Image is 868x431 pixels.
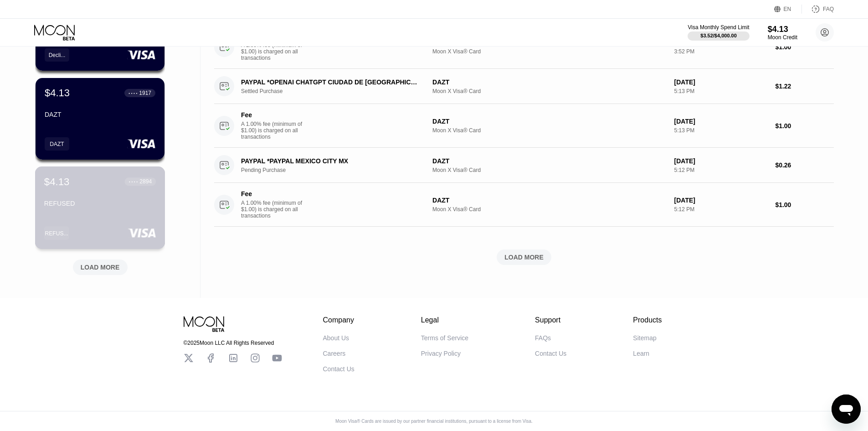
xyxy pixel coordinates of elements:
[214,104,834,148] div: FeeA 1.00% fee (minimum of $1.00) is charged on all transactionsDAZTMoon X Visa® Card[DATE]5:13 P...
[535,350,566,357] div: Contact Us
[323,350,346,357] div: Careers
[774,5,802,14] div: EN
[214,148,834,183] div: PAYPAL *PAYPAL MEXICO CITY MXPending PurchaseDAZTMoon X Visa® Card[DATE]5:12 PM$0.26
[535,334,551,342] div: FAQs
[775,43,834,51] div: $1.00
[775,161,834,169] div: $0.26
[44,200,156,207] div: REFUSED
[241,111,305,119] div: Fee
[432,127,667,134] div: Moon X Visa® Card
[768,34,797,41] div: Moon Credit
[129,180,138,183] div: ● ● ● ●
[323,334,349,342] div: About Us
[432,197,667,204] div: DAZT
[421,350,461,357] div: Privacy Policy
[241,42,309,61] div: A 1.00% fee (minimum of $1.00) is charged on all transactions
[432,88,667,94] div: Moon X Visa® Card
[700,33,737,38] div: $3.52 / $4,000.00
[45,111,155,118] div: DAZT
[535,316,566,324] div: Support
[241,167,431,173] div: Pending Purchase
[674,48,768,55] div: 3:52 PM
[45,87,70,99] div: $4.13
[323,316,354,324] div: Company
[688,24,749,41] div: Visa Monthly Spend Limit$3.52/$4,000.00
[674,167,768,173] div: 5:12 PM
[421,334,468,342] div: Terms of Service
[36,78,164,160] div: $4.13● ● ● ●1917DAZTDAZT
[45,48,69,62] div: Decli...
[241,121,309,140] div: A 1.00% fee (minimum of $1.00) is charged on all transactions
[432,48,667,55] div: Moon X Visa® Card
[432,157,667,165] div: DAZT
[768,25,797,41] div: $4.13Moon Credit
[421,316,468,324] div: Legal
[139,90,151,96] div: 1917
[633,350,649,357] div: Learn
[775,83,834,90] div: $1.22
[674,206,768,213] div: 5:12 PM
[214,183,834,227] div: FeeA 1.00% fee (minimum of $1.00) is charged on all transactionsDAZTMoon X Visa® Card[DATE]5:12 P...
[775,201,834,208] div: $1.00
[323,365,354,373] div: Contact Us
[49,52,66,58] div: Decli...
[328,419,540,424] div: Moon Visa® Cards are issued by our partner financial institutions, pursuant to a license from Visa.
[128,92,138,94] div: ● ● ● ●
[823,6,834,12] div: FAQ
[768,25,797,34] div: $4.13
[674,88,768,94] div: 5:13 PM
[66,256,134,275] div: LOAD MORE
[633,334,656,342] div: Sitemap
[775,122,834,130] div: $1.00
[214,25,834,69] div: FeeA 1.00% fee (minimum of $1.00) is charged on all transactionsREFUSEDMoon X Visa® Card[DATE]3:5...
[241,200,309,219] div: A 1.00% fee (minimum of $1.00) is charged on all transactions
[36,167,164,249] div: $4.13● ● ● ●2894REFUSEDREFUS...
[802,5,834,14] div: FAQ
[504,253,544,261] div: LOAD MORE
[50,141,64,147] div: DAZT
[432,206,667,213] div: Moon X Visa® Card
[674,118,768,125] div: [DATE]
[241,78,418,86] div: PAYPAL *OPENAI CHATGPT CIUDAD DE [GEOGRAPHIC_DATA]
[184,340,282,346] div: © 2025 Moon LLC All Rights Reserved
[139,178,152,185] div: 2894
[784,6,791,12] div: EN
[432,78,667,86] div: DAZT
[832,395,861,424] iframe: Button to launch messaging window
[44,176,70,187] div: $4.13
[674,78,768,86] div: [DATE]
[432,167,667,173] div: Moon X Visa® Card
[45,230,68,236] div: REFUS...
[688,24,749,31] div: Visa Monthly Spend Limit
[241,88,431,94] div: Settled Purchase
[432,118,667,125] div: DAZT
[674,157,768,165] div: [DATE]
[44,226,69,239] div: REFUS...
[241,157,418,165] div: PAYPAL *PAYPAL MEXICO CITY MX
[214,69,834,104] div: PAYPAL *OPENAI CHATGPT CIUDAD DE [GEOGRAPHIC_DATA]Settled PurchaseDAZTMoon X Visa® Card[DATE]5:13...
[214,249,834,265] div: LOAD MORE
[81,263,120,271] div: LOAD MORE
[674,127,768,134] div: 5:13 PM
[241,190,305,197] div: Fee
[674,197,768,204] div: [DATE]
[633,316,662,324] div: Products
[45,137,69,151] div: DAZT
